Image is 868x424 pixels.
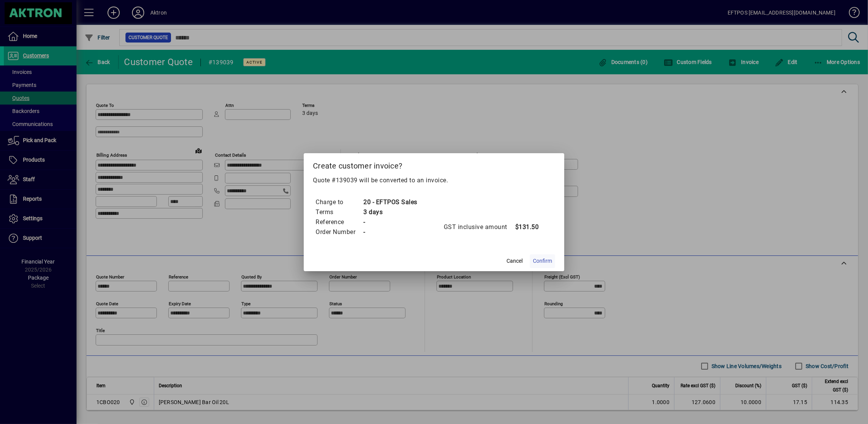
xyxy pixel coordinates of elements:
[515,222,546,232] td: $131.50
[363,207,417,217] td: 3 days
[502,254,527,268] button: Cancel
[530,254,555,268] button: Confirm
[315,197,363,207] td: Charge to
[304,153,564,175] h2: Create customer invoice?
[363,197,417,207] td: 20 - EFTPOS Sales
[315,207,363,217] td: Terms
[443,222,515,232] td: GST inclusive amount
[313,176,555,185] p: Quote #139039 will be converted to an invoice.
[363,217,417,227] td: -
[506,257,523,265] span: Cancel
[315,227,363,237] td: Order Number
[315,217,363,227] td: Reference
[363,227,417,237] td: -
[533,257,552,265] span: Confirm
